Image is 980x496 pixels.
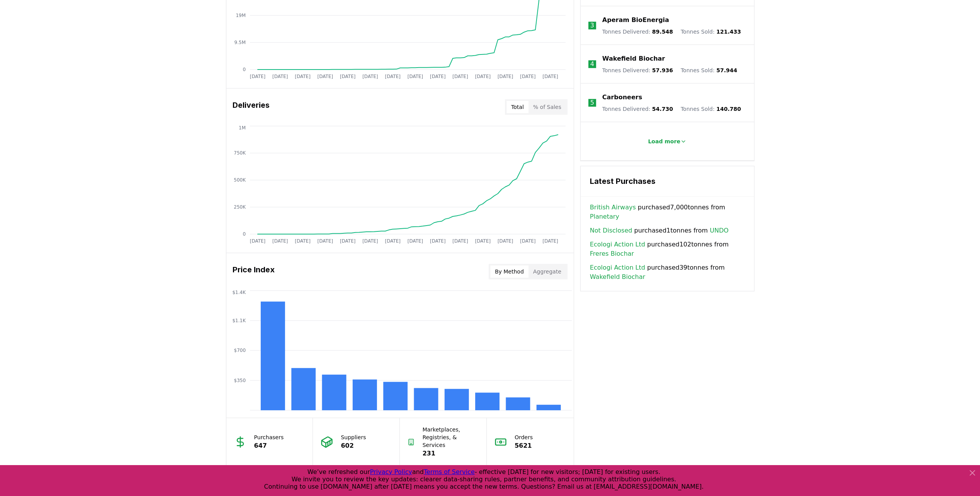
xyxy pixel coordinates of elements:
tspan: 0 [243,67,246,72]
button: Aggregate [528,265,566,278]
tspan: [DATE] [250,74,265,79]
tspan: $700 [234,348,246,353]
tspan: [DATE] [520,238,536,244]
tspan: [DATE] [475,74,491,79]
tspan: [DATE] [340,74,355,79]
p: 647 [254,441,284,450]
tspan: 500K [234,177,246,183]
tspan: [DATE] [340,238,355,244]
button: % of Sales [528,101,566,113]
span: purchased 39 tonnes from [590,263,745,282]
tspan: [DATE] [385,74,401,79]
tspan: 19M [236,13,246,18]
tspan: [DATE] [317,74,333,79]
span: 57.944 [716,67,737,73]
tspan: [DATE] [430,238,446,244]
p: 602 [341,441,366,450]
span: 140.780 [716,106,741,112]
p: Load more [648,138,680,145]
span: purchased 102 tonnes from [590,240,745,258]
a: Ecologi Action Ltd [590,240,645,249]
tspan: [DATE] [385,238,401,244]
tspan: [DATE] [407,74,423,79]
p: 5621 [515,441,533,450]
button: Total [506,101,528,113]
p: Tonnes Sold : [681,28,741,36]
p: Marketplaces, Registries, & Services [423,426,479,449]
tspan: [DATE] [520,74,536,79]
p: 3 [590,21,594,30]
tspan: [DATE] [498,238,513,244]
button: By Method [490,265,528,278]
a: UNDO [710,226,729,235]
h3: Deliveries [233,99,270,115]
tspan: [DATE] [430,74,446,79]
span: 121.433 [716,29,741,35]
p: Tonnes Sold : [681,105,741,113]
button: Load more [642,134,693,149]
a: Wakefield Biochar [602,54,665,63]
p: 231 [423,449,479,458]
tspan: [DATE] [272,74,288,79]
a: Not Disclosed [590,226,632,235]
tspan: $350 [234,378,246,383]
tspan: [DATE] [407,238,423,244]
a: Planetary [590,212,619,221]
a: Carboneers [602,93,642,102]
tspan: [DATE] [295,74,311,79]
tspan: [DATE] [452,74,468,79]
tspan: [DATE] [542,238,558,244]
a: Ecologi Action Ltd [590,263,645,272]
p: 4 [590,59,594,69]
p: Suppliers [341,433,366,441]
h3: Latest Purchases [590,175,745,187]
a: Wakefield Biochar [590,272,645,282]
tspan: 0 [243,231,246,237]
a: Freres Biochar [590,249,634,258]
tspan: [DATE] [317,238,333,244]
tspan: [DATE] [272,238,288,244]
tspan: $1.1K [232,318,246,323]
tspan: 750K [234,150,246,156]
tspan: 9.5M [234,40,245,45]
p: Tonnes Delivered : [602,28,673,36]
tspan: [DATE] [362,238,378,244]
h3: Price Index [233,264,275,279]
p: 5 [590,98,594,107]
p: Orders [515,433,533,441]
tspan: 1M [238,125,245,130]
span: purchased 7,000 tonnes from [590,203,745,221]
p: Tonnes Delivered : [602,66,673,74]
p: Tonnes Delivered : [602,105,673,113]
span: 89.548 [652,29,673,35]
tspan: [DATE] [362,74,378,79]
tspan: [DATE] [295,238,311,244]
span: 57.936 [652,67,673,73]
p: Purchasers [254,433,284,441]
tspan: 250K [234,204,246,210]
a: Aperam BioEnergia [602,15,669,25]
tspan: [DATE] [542,74,558,79]
tspan: [DATE] [452,238,468,244]
a: British Airways [590,203,636,212]
tspan: [DATE] [250,238,265,244]
span: 54.730 [652,106,673,112]
tspan: [DATE] [475,238,491,244]
p: Tonnes Sold : [681,66,737,74]
tspan: [DATE] [498,74,513,79]
span: purchased 1 tonnes from [590,226,729,235]
tspan: $1.4K [232,289,246,295]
